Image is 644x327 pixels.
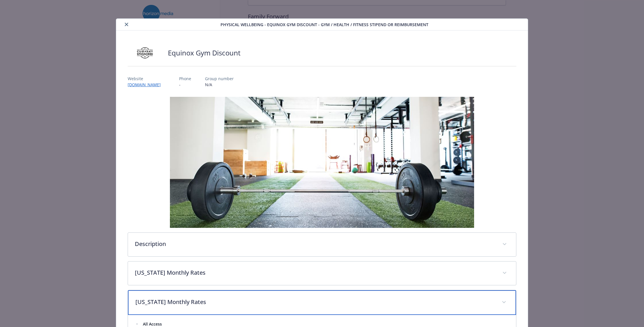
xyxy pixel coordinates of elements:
[128,82,165,87] a: [DOMAIN_NAME]
[135,240,495,248] p: Description
[205,76,234,82] p: Group number
[135,268,495,277] p: [US_STATE] Monthly Rates
[128,233,516,256] div: Description
[221,22,428,28] span: Physical Wellbeing - Equinox Gym Discount - Gym / Health / Fitness Stipend or reimbursement
[179,82,191,88] p: -
[123,21,130,28] button: close
[179,76,191,82] p: Phone
[205,82,234,88] p: N/A
[168,48,241,58] h2: Equinox Gym Discount
[128,44,162,61] img: Company Sponsored
[135,298,495,306] p: [US_STATE] Monthly Rates
[128,261,516,285] div: [US_STATE] Monthly Rates
[128,76,165,82] p: Website
[143,321,162,327] strong: All Access
[128,290,516,315] div: [US_STATE] Monthly Rates
[170,97,474,228] img: banner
